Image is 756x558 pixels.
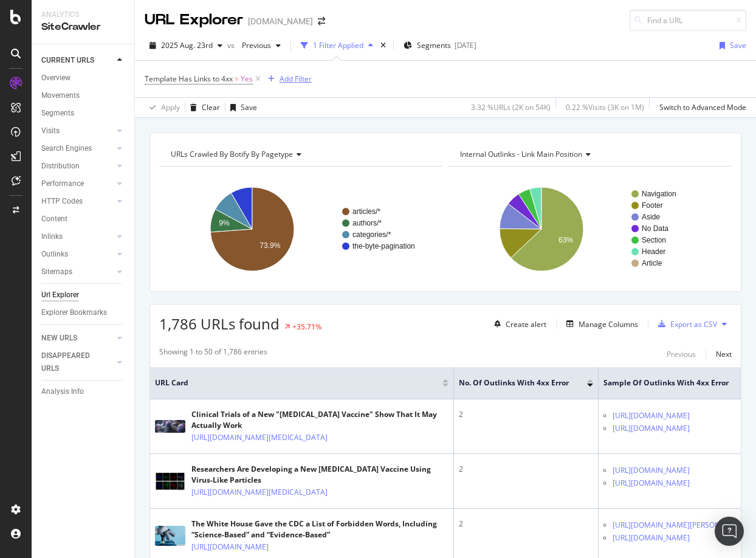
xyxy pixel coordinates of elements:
[237,40,271,50] span: Previous
[41,160,80,173] div: Distribution
[41,230,63,243] div: Inlinks
[613,410,690,422] a: [URL][DOMAIN_NAME]
[448,176,732,282] div: A chart.
[613,532,690,544] a: [URL][DOMAIN_NAME]
[41,289,79,301] div: Url Explorer
[159,176,442,282] svg: A chart.
[191,409,448,431] div: Clinical Trials of a New "[MEDICAL_DATA] Vaccine" Show That It May Actually Work
[41,107,74,120] div: Segments
[659,102,746,112] div: Switch to Advanced Mode
[185,98,220,117] button: Clear
[41,248,68,261] div: Outlinks
[506,319,546,329] div: Create alert
[613,422,690,435] a: [URL][DOMAIN_NAME]
[730,40,746,50] div: Save
[642,224,668,233] text: No Data
[41,89,80,102] div: Movements
[41,213,67,226] div: Content
[202,102,220,112] div: Clear
[41,142,92,155] div: Search Engines
[41,385,84,398] div: Analysis Info
[41,72,126,84] a: Overview
[41,72,70,84] div: Overview
[459,377,569,388] span: No. of Outlinks with 4xx Error
[716,346,732,361] button: Next
[41,266,72,278] div: Sitemaps
[41,213,126,226] a: Content
[41,125,114,137] a: Visits
[715,517,744,546] div: Open Intercom Messenger
[41,142,114,155] a: Search Engines
[41,20,125,34] div: SiteCrawler
[562,317,638,331] button: Manage Columns
[41,266,114,278] a: Sitemaps
[558,236,573,244] text: 63%
[41,306,107,319] div: Explorer Bookmarks
[41,332,114,345] a: NEW URLS
[667,346,696,361] button: Previous
[653,314,717,334] button: Export as CSV
[145,10,243,30] div: URL Explorer
[191,486,328,498] a: [URL][DOMAIN_NAME][MEDICAL_DATA]
[352,219,382,227] text: authors/*
[280,74,312,84] div: Add Filter
[667,349,696,359] div: Previous
[41,107,126,120] a: Segments
[655,98,746,117] button: Switch to Advanced Mode
[263,72,312,86] button: Add Filter
[458,145,721,164] h4: Internal Outlinks - Link Main Position
[642,259,662,267] text: Article
[489,314,546,334] button: Create alert
[352,207,380,216] text: articles/*
[41,160,114,173] a: Distribution
[41,248,114,261] a: Outlinks
[219,219,230,227] text: 9%
[191,464,448,486] div: Researchers Are Developing a New [MEDICAL_DATA] Vaccine Using Virus-Like Particles
[155,377,439,388] span: URL Card
[161,40,213,50] span: 2025 Aug. 23rd
[296,36,378,55] button: 1 Filter Applied
[41,289,126,301] a: Url Explorer
[248,15,313,27] div: [DOMAIN_NAME]
[352,242,415,250] text: the-byte-pagination
[227,40,237,50] span: vs
[41,54,94,67] div: CURRENT URLS
[471,102,551,112] div: 3.32 % URLs ( 2K on 54K )
[41,306,126,319] a: Explorer Bookmarks
[41,10,125,20] div: Analytics
[155,420,185,433] img: main image
[237,36,286,55] button: Previous
[145,36,227,55] button: 2025 Aug. 23rd
[41,230,114,243] a: Inlinks
[41,332,77,345] div: NEW URLS
[399,36,481,55] button: Segments[DATE]
[235,74,239,84] span: =
[168,145,431,164] h4: URLs Crawled By Botify By pagetype
[459,409,593,420] div: 2
[460,149,582,159] span: Internal Outlinks - Link Main Position
[41,195,114,208] a: HTTP Codes
[613,519,747,531] a: [URL][DOMAIN_NAME][PERSON_NAME]
[155,526,185,546] img: main image
[455,40,476,50] div: [DATE]
[630,10,746,31] input: Find a URL
[241,71,253,88] span: Yes
[241,102,257,112] div: Save
[318,17,325,26] div: arrow-right-arrow-left
[292,322,321,332] div: +35.71%
[159,346,267,361] div: Showing 1 to 50 of 1,786 entries
[145,74,233,84] span: Template Has Links to 4xx
[613,477,690,489] a: [URL][DOMAIN_NAME]
[259,241,280,250] text: 73.9%
[352,230,391,239] text: categories/*
[41,177,84,190] div: Performance
[155,472,185,491] img: main image
[566,102,644,112] div: 0.22 % Visits ( 3K on 1M )
[161,102,180,112] div: Apply
[417,40,451,50] span: Segments
[145,98,180,117] button: Apply
[459,464,593,475] div: 2
[41,125,60,137] div: Visits
[642,201,663,210] text: Footer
